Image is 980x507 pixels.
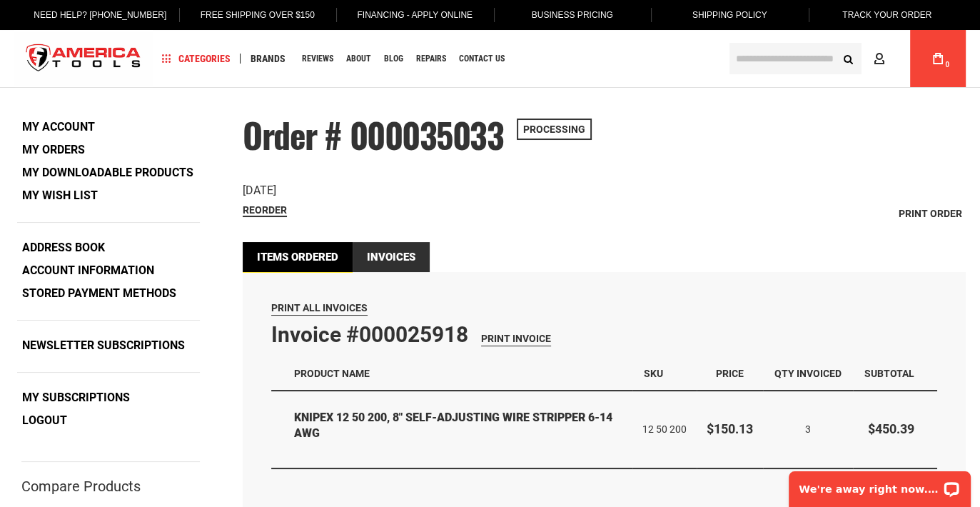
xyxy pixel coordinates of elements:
[271,301,368,316] a: Print All Invoices
[251,54,286,64] span: Brands
[17,410,72,431] a: Logout
[244,49,292,69] a: Brands
[162,54,231,64] span: Categories
[271,357,632,391] th: Product Name
[853,357,937,391] th: Subtotal
[346,54,371,63] span: About
[17,387,135,408] a: My Subscriptions
[353,242,430,272] strong: Invoices
[17,260,159,281] a: Account Information
[14,32,153,86] img: America Tools
[707,421,753,436] span: $150.13
[868,421,914,436] span: $450.39
[378,49,410,69] a: Blog
[243,109,504,160] span: Order # 000035033
[295,49,340,69] a: Reviews
[517,119,592,140] span: Processing
[805,423,811,435] span: 3
[14,32,153,86] a: store logo
[410,49,453,69] a: Repairs
[763,357,853,391] th: Qty Invoiced
[481,331,551,346] a: Print Invoice
[22,143,85,156] strong: My Orders
[17,237,110,258] a: Address Book
[340,49,378,69] a: About
[459,54,505,63] span: Contact Us
[243,204,287,216] span: Reorder
[17,185,103,206] a: My Wish List
[779,462,980,507] iframe: LiveChat chat widget
[453,49,511,69] a: Contact Us
[899,208,962,219] span: Print Order
[271,302,368,313] span: Print All Invoices
[384,54,403,63] span: Blog
[17,116,100,138] a: My Account
[17,162,198,184] a: My Downloadable Products
[294,410,622,443] strong: KNIPEX 12 50 200, 8" SELF-ADJUSTING WIRE STRIPPER 6-14 AWG
[271,468,853,503] th: Subtotal
[697,357,763,391] th: Price
[21,480,141,493] strong: Compare Products
[692,10,767,20] span: Shipping Policy
[834,45,862,72] button: Search
[302,54,333,63] span: Reviews
[632,391,697,469] td: 12 50 200
[481,333,551,344] span: Print Invoice
[895,203,966,224] a: Print Order
[17,335,190,356] a: Newsletter Subscriptions
[17,283,181,304] a: Stored Payment Methods
[271,322,468,347] strong: Invoice #000025918
[632,357,697,391] th: SKU
[243,242,353,272] a: Items Ordered
[924,30,951,87] a: 0
[156,49,237,69] a: Categories
[243,184,276,197] span: [DATE]
[416,54,446,63] span: Repairs
[17,139,90,161] a: My Orders
[945,61,949,69] span: 0
[243,204,287,217] a: Reorder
